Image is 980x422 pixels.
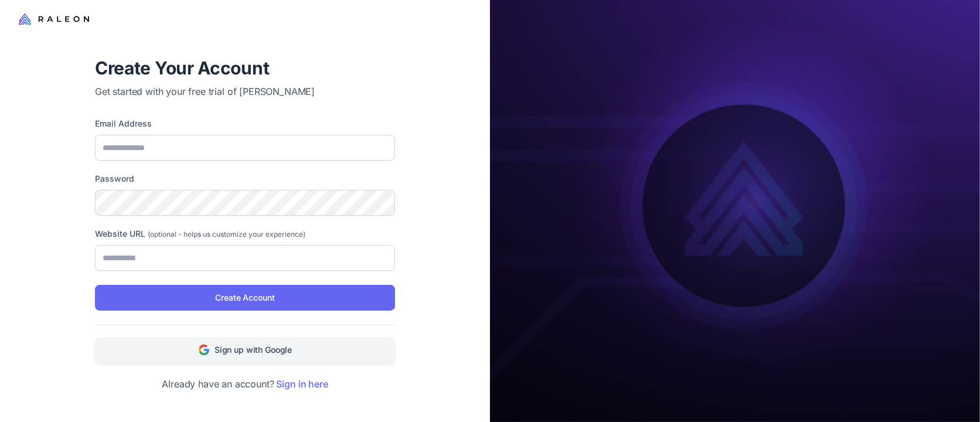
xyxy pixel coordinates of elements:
label: Website URL [95,227,395,240]
label: Password [95,172,395,185]
p: Already have an account? [95,377,395,391]
a: Sign in here [277,378,328,390]
h1: Create Your Account [95,56,395,80]
img: logo_orange.svg [19,19,28,28]
img: tab_keywords_by_traffic_grey.svg [118,68,128,77]
button: Sign up with Google [95,337,395,363]
span: Create Account [215,291,274,304]
div: Domain Overview [47,69,105,77]
span: (optional - helps us customize your experience) [148,230,305,239]
div: v 4.0.25 [33,19,57,28]
label: Email Address [95,117,395,130]
div: Domain: [DOMAIN_NAME] [30,30,129,40]
img: tab_domain_overview_orange.svg [34,68,43,77]
button: Create Account [95,285,395,311]
span: Sign up with Google [215,343,292,356]
div: Keywords by Traffic [131,69,193,77]
img: website_grey.svg [19,30,28,40]
p: Get started with your free trial of [PERSON_NAME] [95,84,395,98]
